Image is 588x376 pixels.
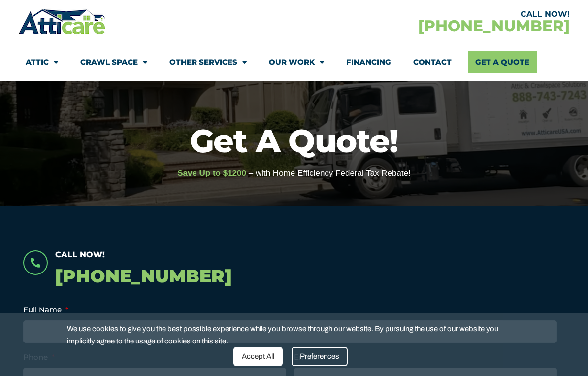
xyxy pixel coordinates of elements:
a: Other Services [169,51,247,73]
a: Our Work [269,51,324,73]
a: Financing [346,51,391,73]
a: Contact [413,51,452,73]
div: Preferences [292,347,348,366]
a: Attic [26,51,58,73]
label: Full Name [23,305,68,315]
span: Save Up to $1200 [177,169,246,178]
a: Get A Quote [468,51,537,73]
h1: Get A Quote! [5,125,583,157]
a: Crawl Space [80,51,147,73]
div: CALL NOW! [294,10,570,18]
div: Accept All [233,347,283,366]
span: – with Home Efficiency Federal Tax Rebate! [249,169,411,178]
nav: Menu [26,51,562,73]
span: We use cookies to give you the best possible experience while you browse through our website. By ... [67,323,514,347]
span: Call Now! [55,250,105,259]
